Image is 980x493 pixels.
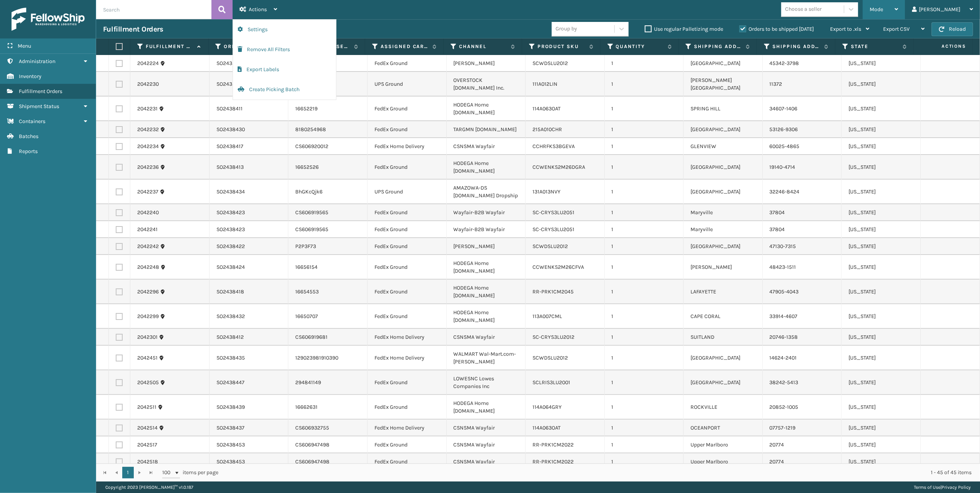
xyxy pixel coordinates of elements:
td: 8180254968 [288,121,368,138]
td: 37804 [763,221,842,238]
td: [GEOGRAPHIC_DATA] [684,55,763,72]
td: [US_STATE] [842,138,921,155]
td: CS606932755 [288,420,368,436]
td: SO2438439 [210,395,289,420]
label: Shipping Address City [694,43,742,50]
td: HODEGA Home [DOMAIN_NAME] [447,395,526,420]
td: LAFAYETTE [684,280,763,304]
a: 2042231 [137,105,158,113]
a: 2042514 [137,424,158,432]
td: 129023981910390 [288,346,368,370]
td: SO2438423 [210,221,289,238]
label: Orders to be shipped [DATE] [739,26,814,32]
td: SO2438453 [210,453,289,470]
td: 45342-3798 [763,55,842,72]
td: CS606947498 [288,453,368,470]
td: 20774 [763,436,842,453]
td: GLENVIEW [684,138,763,155]
td: FedEx Ground [368,221,447,238]
a: 2042505 [137,379,159,386]
label: Assigned Carrier Service [381,43,429,50]
a: 2042511 [137,403,156,411]
label: Product SKU [537,43,586,50]
td: 07757-1219 [763,420,842,436]
a: RR-PRK1CM2045 [532,288,574,295]
a: SCWDSLU2012 [532,60,568,67]
td: HODEGA Home [DOMAIN_NAME] [447,304,526,329]
button: Create Picking Batch [233,80,336,100]
span: Mode [870,6,883,13]
td: FedEx Home Delivery [368,329,447,346]
button: Settings [233,20,336,40]
span: Fulfillment Orders [19,88,62,95]
td: SO2438435 [210,346,289,370]
label: Shipping Address City Zip Code [772,43,820,50]
td: 20746-1358 [763,329,842,346]
td: SO2438412 [210,329,289,346]
a: 2042299 [137,313,159,320]
td: 294841149 [288,370,368,395]
td: FedEx Ground [368,121,447,138]
td: [US_STATE] [842,221,921,238]
a: 215A010CHR [532,126,562,133]
a: SCWDSLU2012 [532,355,568,361]
td: SO2438411 [210,97,289,121]
td: 16654553 [288,280,368,304]
td: [US_STATE] [842,72,921,97]
td: 1 [605,436,684,453]
td: HODEGA Home [DOMAIN_NAME] [447,155,526,180]
td: [US_STATE] [842,155,921,180]
td: [US_STATE] [842,436,921,453]
td: 16650707 [288,304,368,329]
a: 2042236 [137,163,159,171]
td: CS606947498 [288,436,368,453]
td: UPS Ground [368,72,447,97]
td: 1 [605,346,684,370]
td: 38242-5413 [763,370,842,395]
td: FedEx Ground [368,97,447,121]
td: SUITLAND [684,329,763,346]
a: 2042242 [137,243,159,250]
td: Maryville [684,221,763,238]
td: 1 [605,204,684,221]
td: [GEOGRAPHIC_DATA] [684,180,763,204]
td: SO2438423 [210,204,289,221]
td: CAPE CORAL [684,304,763,329]
span: Administration [19,58,55,65]
td: 53126-9306 [763,121,842,138]
div: Group by [556,25,577,33]
a: 2042248 [137,263,159,271]
span: Menu [18,43,31,49]
button: Export Labels [233,60,336,80]
span: Containers [19,118,45,125]
a: 2042232 [137,126,159,133]
td: [US_STATE] [842,304,921,329]
label: Quantity [616,43,664,50]
td: 1 [605,155,684,180]
td: [US_STATE] [842,255,921,280]
td: OVERSTOCK [DOMAIN_NAME] Inc. [447,72,526,97]
a: CCWENKS2M26CFVA [532,264,584,270]
span: Actions [916,40,971,53]
td: 32246-8424 [763,180,842,204]
td: CSNSMA Wayfair [447,453,526,470]
span: 100 [162,469,174,476]
a: 2042301 [137,333,158,341]
td: 34607-1406 [763,97,842,121]
td: FedEx Ground [368,304,447,329]
span: Shipment Status [19,103,59,110]
a: 2042240 [137,209,159,217]
a: 2042518 [137,458,158,466]
td: ROCKVILLE [684,395,763,420]
span: Reports [19,148,38,155]
td: SPRING HILL [684,97,763,121]
a: 2042234 [137,143,159,150]
td: FedEx Ground [368,370,447,395]
td: CS606919565 [288,221,368,238]
td: [GEOGRAPHIC_DATA] [684,155,763,180]
span: Inventory [19,73,42,80]
img: logo [12,8,85,31]
td: 47905-4043 [763,280,842,304]
td: UPS Ground [368,180,447,204]
td: 1 [605,280,684,304]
